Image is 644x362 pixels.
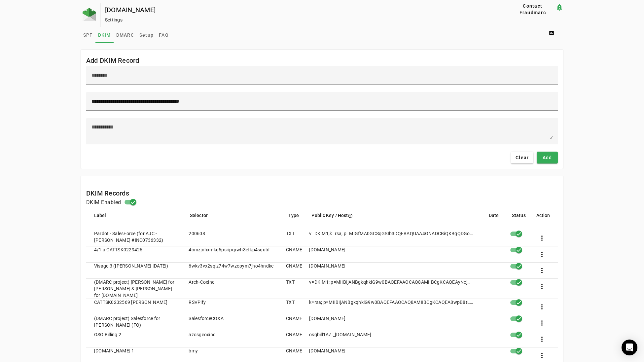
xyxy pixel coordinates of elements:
[86,279,184,299] mat-cell: (DMARC project) [PERSON_NAME] for [PERSON_NAME] & [PERSON_NAME] for [DOMAIN_NAME]
[114,27,137,43] a: DMARC
[304,279,479,299] mat-cell: v=DKIM1; p=MIIBIjANBgkqhkiG9w0BAQEFAAOCAQ8AMIIBCgKCAQEAyNcjOcZuPL/BCgzgsqIlfxQTuDTFHE1wUaH0qHGy8M...
[105,7,489,13] div: [DOMAIN_NAME]
[281,299,304,315] mat-cell: TXT
[281,315,304,331] mat-cell: CNAME
[183,299,281,315] mat-cell: RSVPify
[483,212,507,230] mat-header-cell: Date
[281,230,304,246] mat-cell: TXT
[81,27,95,43] a: SPF
[304,331,479,347] mat-cell: osgbill1AZ._[DOMAIN_NAME]
[183,246,281,263] mat-cell: 4omzjnhxmkg6psripqrwh3cfkp4squbf
[304,315,479,331] mat-cell: [DOMAIN_NAME]
[281,279,304,299] mat-cell: TXT
[511,152,533,163] button: Clear
[86,230,184,246] mat-cell: Pardot - SalesForce (for AJC - [PERSON_NAME] #INC0736332)
[543,154,552,161] span: Add
[281,263,304,279] mat-cell: CNAME
[348,213,353,218] i: help_outline
[185,212,283,230] mat-header-cell: Selector
[516,154,529,161] span: Clear
[98,33,111,37] span: DKIM
[512,3,553,16] span: Contact Fraudmarc
[116,33,134,37] span: DMARC
[137,27,156,43] a: Setup
[531,212,558,230] mat-header-cell: Action
[281,331,304,347] mat-cell: CNAME
[86,263,184,279] mat-cell: Visage 3 ([PERSON_NAME] [DATE])
[183,331,281,347] mat-cell: azosgcoxinc
[183,263,281,279] mat-cell: 6wkv3vx2sqlz74w7wzopym7jho4hndke
[304,299,479,315] mat-cell: k=rsa; p=MIIBIjANBgkqhkiG9w0BAQEFAAOCAQ8AMIIBCgKCAQEA8wpB8tLgmWO4N5Xvnid6qGC+HHbWjrmvmhPfqIAdJ93b...
[156,27,171,43] a: FAQ
[183,315,281,331] mat-cell: SalesforceCOXA
[159,33,169,37] span: FAQ
[95,27,114,43] a: DKIM
[183,230,281,246] mat-cell: 200608
[283,212,306,230] mat-header-cell: Type
[86,331,184,347] mat-cell: OSG Billing 2
[105,17,489,23] div: Settings
[304,246,479,263] mat-cell: [DOMAIN_NAME]
[86,199,121,206] h4: DKIM Enabled
[281,246,304,263] mat-cell: CNAME
[510,3,555,15] button: Contact Fraudmarc
[86,315,184,331] mat-cell: (DMARC project) Salesforce for [PERSON_NAME] (FO)
[139,33,154,37] span: Setup
[86,188,129,199] mat-card-title: DKIM Records
[537,152,558,163] button: Add
[555,3,563,11] mat-icon: notification_important
[306,212,483,230] mat-header-cell: Public Key / Host
[304,263,479,279] mat-cell: [DOMAIN_NAME]
[86,246,184,263] mat-cell: 4/1 a CATTSK0229426
[86,212,185,230] mat-header-cell: Label
[83,8,96,21] img: Fraudmarc Logo
[86,299,184,315] mat-cell: CATTSK0232569 [PERSON_NAME]
[622,340,637,355] div: Open Intercom Messenger
[183,279,281,299] mat-cell: Arch-Coxinc
[507,212,531,230] mat-header-cell: Status
[83,33,93,37] span: SPF
[86,55,139,66] mat-card-title: Add DKIM Record
[304,230,479,246] mat-cell: v=DKIM1;k=rsa; p=MIGfMA0GCSqGSIb3DQEBAQUAA4GNADCBiQKBgQDGoQCNwAQdJBy23MrShs1EuHqK/dtDC33QrTqgWd9C...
